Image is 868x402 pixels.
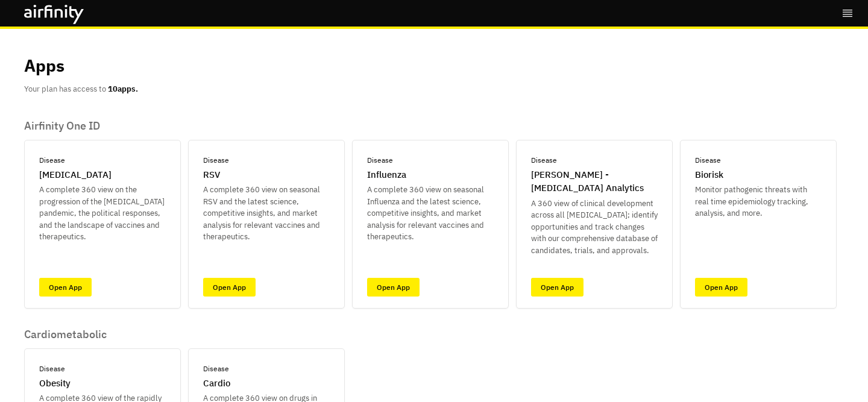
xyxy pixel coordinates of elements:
[203,278,256,297] a: Open App
[39,278,92,297] a: Open App
[531,168,658,195] p: [PERSON_NAME] - [MEDICAL_DATA] Analytics
[39,377,71,391] p: Obesity
[39,363,65,374] p: Disease
[367,155,393,166] p: Disease
[367,278,420,297] a: Open App
[203,168,220,182] p: RSV
[695,155,721,166] p: Disease
[695,278,747,297] a: Open App
[24,119,837,133] p: Airfinity One ID
[203,184,330,243] p: A complete 360 view on seasonal RSV and the latest science, competitive insights, and market anal...
[531,278,583,297] a: Open App
[531,198,658,257] p: A 360 view of clinical development across all [MEDICAL_DATA]; identify opportunities and track ch...
[203,155,229,166] p: Disease
[24,83,138,95] p: Your plan has access to
[695,184,822,219] p: Monitor pathogenic threats with real time epidemiology tracking, analysis, and more.
[39,155,65,166] p: Disease
[695,168,723,182] p: Biorisk
[203,377,230,391] p: Cardio
[39,168,112,182] p: [MEDICAL_DATA]
[24,328,345,341] p: Cardiometabolic
[39,184,166,243] p: A complete 360 view on the progression of the [MEDICAL_DATA] pandemic, the political responses, a...
[531,155,557,166] p: Disease
[24,53,64,78] p: Apps
[108,84,138,94] b: 10 apps.
[367,184,494,243] p: A complete 360 view on seasonal Influenza and the latest science, competitive insights, and marke...
[203,363,229,374] p: Disease
[367,168,406,182] p: Influenza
